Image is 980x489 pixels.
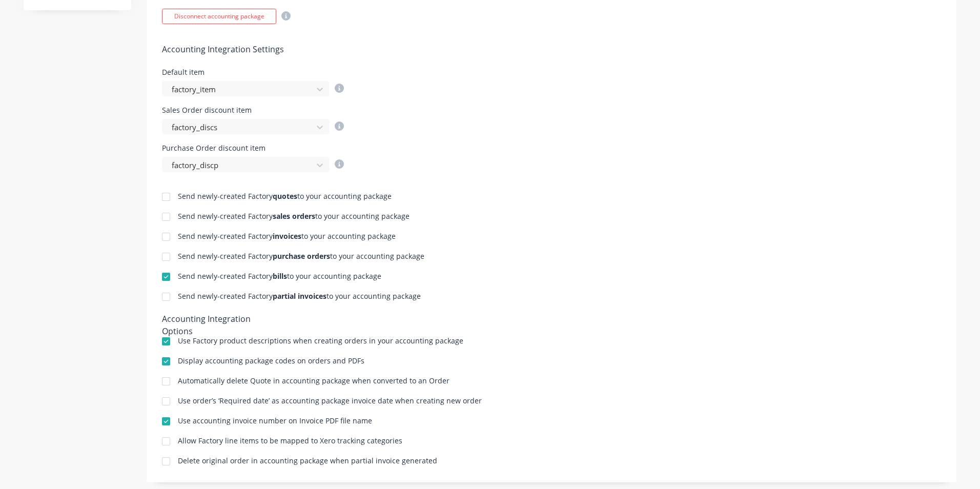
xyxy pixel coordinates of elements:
[162,145,344,152] div: Purchase Order discount item
[162,45,941,54] h5: Accounting Integration Settings
[178,337,463,344] div: Use Factory product descriptions when creating orders in your accounting package
[162,107,344,114] div: Sales Order discount item
[178,193,392,200] div: Send newly-created Factory to your accounting package
[162,9,276,24] button: Disconnect accounting package
[178,273,381,280] div: Send newly-created Factory to your accounting package
[162,69,344,76] div: Default item
[178,253,424,260] div: Send newly-created Factory to your accounting package
[273,251,330,261] b: purchase orders
[273,231,301,241] b: invoices
[273,271,287,281] b: bills
[178,417,372,424] div: Use accounting invoice number on Invoice PDF file name
[178,293,421,300] div: Send newly-created Factory to your accounting package
[178,213,410,220] div: Send newly-created Factory to your accounting package
[178,397,482,404] div: Use order’s ‘Required date’ as accounting package invoice date when creating new order
[162,313,282,327] div: Accounting Integration Options
[178,357,364,364] div: Display accounting package codes on orders and PDFs
[178,437,402,444] div: Allow Factory line items to be mapped to Xero tracking categories
[273,211,315,221] b: sales orders
[178,233,396,240] div: Send newly-created Factory to your accounting package
[273,191,297,201] b: quotes
[273,291,326,301] b: partial invoices
[178,457,437,464] div: Delete original order in accounting package when partial invoice generated
[178,377,450,384] div: Automatically delete Quote in accounting package when converted to an Order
